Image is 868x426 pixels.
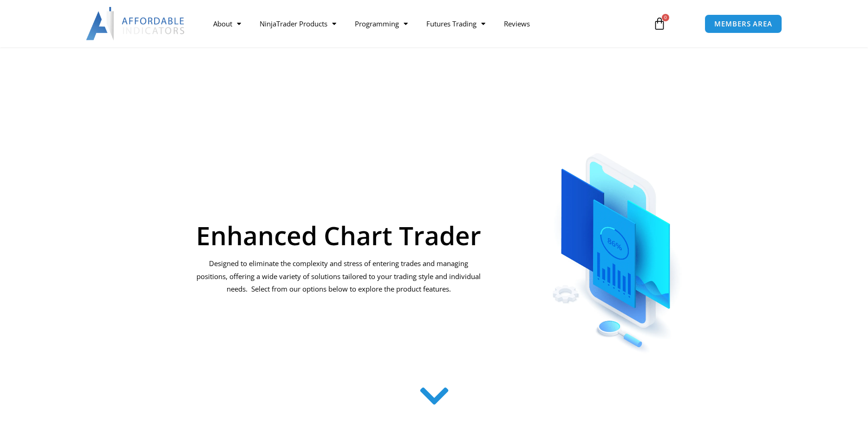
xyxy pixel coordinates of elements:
a: Futures Trading [417,13,495,34]
img: LogoAI | Affordable Indicators – NinjaTrader [86,7,186,40]
span: 0 [662,14,669,21]
nav: Menu [204,13,642,34]
iframe: Intercom live chat [836,394,859,417]
a: MEMBERS AREA [705,14,782,33]
a: 0 [639,10,680,37]
p: Designed to eliminate the complexity and stress of entering trades and managing positions, offeri... [196,257,482,296]
a: About [204,13,250,34]
a: Reviews [495,13,539,34]
a: NinjaTrader Products [250,13,346,34]
h1: Enhanced Chart Trader [196,223,482,248]
span: MEMBERS AREA [714,20,772,27]
img: ChartTrader | Affordable Indicators – NinjaTrader [522,131,712,356]
a: Programming [346,13,417,34]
